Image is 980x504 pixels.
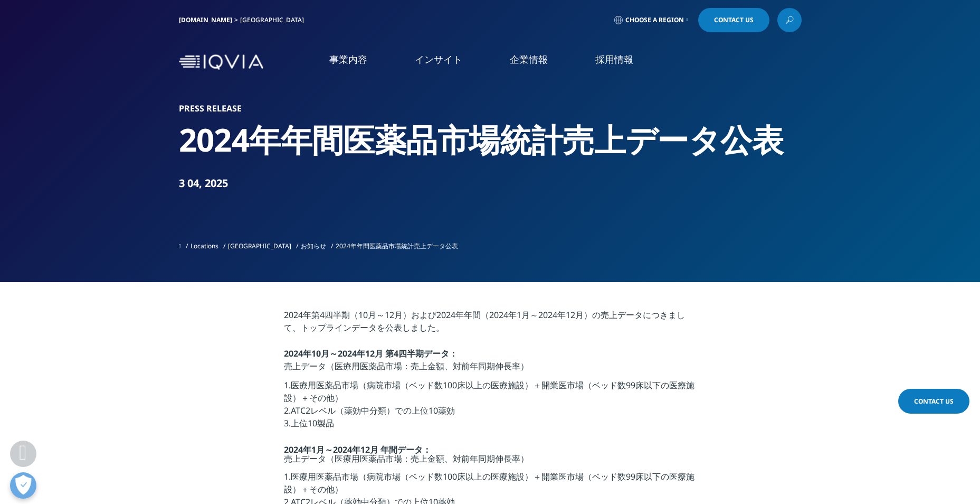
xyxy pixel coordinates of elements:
[179,15,232,24] a: [DOMAIN_NAME]
[595,53,633,66] a: 採用情報
[336,241,458,250] span: 2024年年間医薬品市場統計売上データ公表
[284,444,303,455] strong: 2024
[914,397,954,406] span: Contact Us
[303,444,311,455] span: 年
[228,241,291,250] a: [GEOGRAPHIC_DATA]
[284,379,291,391] span: 1.
[284,471,291,482] span: 1.
[510,53,548,66] a: 企業情報
[443,471,457,482] span: 100
[303,348,458,359] strong: 年10月～2024年12月 第4四半期データ：
[438,405,455,416] span: 薬効
[291,471,443,482] span: 医療用医薬品市場（病院市場（ベッド数
[268,37,802,87] nav: Primary
[284,348,303,359] strong: 2024
[316,444,333,455] span: 月～
[714,17,754,23] span: Contact Us
[626,379,635,391] span: 99
[443,379,457,391] span: 100
[284,405,291,416] span: 2.
[415,53,462,66] a: インサイト
[698,8,769,32] a: Contact Us
[457,379,626,391] span: 床以上の医療施設）＋開業医市場（ベッド数
[301,241,326,250] a: お知らせ
[191,241,218,250] a: Locations
[626,471,635,482] span: 99
[625,16,684,24] span: Choose a Region
[333,444,352,455] span: 2024
[317,417,334,429] span: 製品
[310,405,429,416] span: レベル（薬効中分類）での上位
[284,453,529,464] span: 売上データ（医療用医薬品市場：売上金額、対前年同期伸長率）
[284,309,696,347] p: 2024年第4四半期（10月～12月）および2024年年間（2024年1月～2024年12月）の売上データにつきまして、トップラインデータを公表しました。
[329,53,367,66] a: 事業内容
[360,444,370,455] span: 12
[240,16,308,24] div: [GEOGRAPHIC_DATA]
[284,471,694,495] span: 床以下の医療施設）＋その他）
[179,120,802,160] h2: 2024年年間医薬品市場統計売上データ公表
[311,444,316,455] span: 1
[898,389,969,414] a: Contact Us
[10,472,36,499] button: 優先設定センターを開く
[457,471,626,482] span: 床以上の医療施設）＋開業医市場（ベッド数
[352,444,360,455] span: 年
[429,405,438,416] span: 10
[291,405,310,416] span: ATC2
[308,417,317,429] span: 10
[179,103,802,114] h1: Press Release
[284,417,291,429] span: 3.
[179,176,802,191] div: 3 04, 2025
[370,444,431,455] span: 月 年間データ：
[291,379,443,391] span: 医療用医薬品市場（病院市場（ベッド数
[291,417,308,429] span: 上位
[284,347,696,379] p: 売上データ（医療用医薬品市場：売上金額、対前年同期伸長率）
